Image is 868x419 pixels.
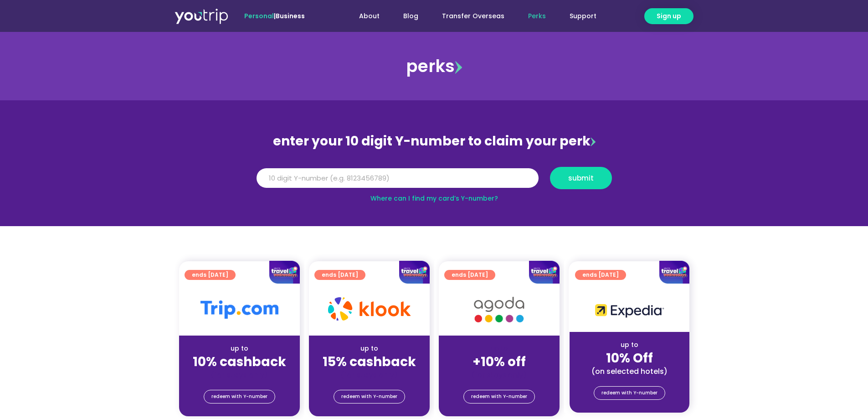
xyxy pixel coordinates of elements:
span: redeem with Y-number [341,390,397,403]
form: Y Number [257,167,612,196]
a: redeem with Y-number [463,390,535,403]
a: Business [276,11,305,21]
span: Personal [244,11,274,21]
div: enter your 10 digit Y-number to claim your perk [252,129,616,153]
a: redeem with Y-number [334,390,405,403]
span: redeem with Y-number [211,390,267,403]
div: (for stays only) [186,370,293,380]
span: up to [491,344,508,353]
a: Perks [516,8,558,25]
a: redeem with Y-number [204,390,275,403]
a: Sign up [644,8,693,24]
a: Support [558,8,608,25]
div: up to [577,340,682,350]
span: | [244,11,305,21]
strong: 10% cashback [193,353,286,371]
div: (on selected hotels) [577,367,682,376]
nav: Menu [329,8,608,25]
div: (for stays only) [316,370,422,380]
button: submit [550,167,612,189]
span: redeem with Y-number [601,387,657,399]
span: Sign up [657,11,681,21]
a: Blog [391,8,430,25]
strong: 15% cashback [323,353,416,371]
input: 10 digit Y-number (e.g. 8123456789) [257,168,539,188]
span: submit [568,175,594,181]
a: About [347,8,391,25]
div: up to [316,344,422,353]
div: (for stays only) [446,370,552,380]
a: Where can I find my card’s Y-number? [370,194,498,203]
a: Transfer Overseas [430,8,516,25]
strong: +10% off [473,353,526,371]
strong: 10% Off [606,349,653,367]
a: redeem with Y-number [594,386,665,400]
div: up to [186,344,293,353]
span: redeem with Y-number [471,390,527,403]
